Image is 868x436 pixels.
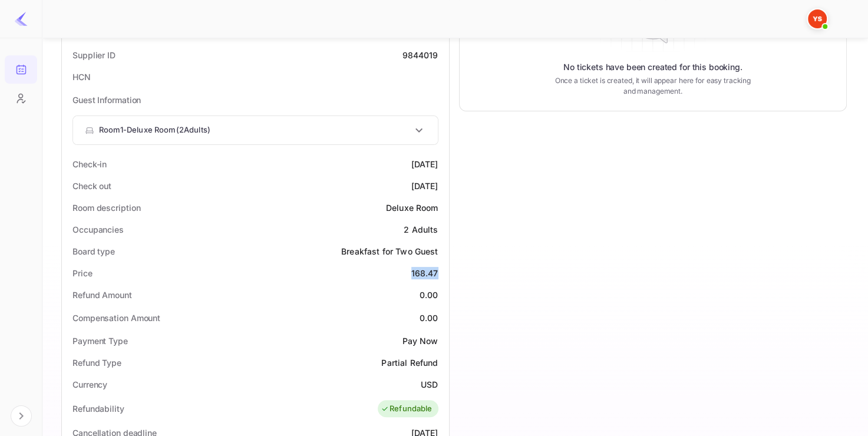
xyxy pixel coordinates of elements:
[72,356,121,369] div: Refund Type
[72,49,115,61] div: Supplier ID
[72,312,160,324] div: Compensation Amount
[404,223,438,236] div: 2 Adults
[411,180,438,192] div: [DATE]
[549,75,757,97] p: Once a ticket is created, it will appear here for easy tracking and management.
[72,180,111,192] div: Check out
[72,289,132,301] div: Refund Amount
[411,158,438,170] div: [DATE]
[72,223,124,236] div: Occupancies
[411,267,438,279] div: 168.47
[72,335,128,347] div: Payment Type
[72,158,107,170] div: Check-in
[420,289,438,301] div: 0.00
[341,245,438,257] div: Breakfast for Two Guest
[381,356,438,369] div: Partial Refund
[72,202,140,214] div: Room description
[402,335,438,347] div: Pay Now
[73,116,438,144] div: Room1-Deluxe Room(2Adults)
[386,202,438,214] div: Deluxe Room
[563,61,742,73] p: No tickets have been created for this booking.
[14,12,28,26] img: LiteAPI
[5,84,37,111] a: Customers
[421,378,438,391] div: USD
[808,9,827,28] img: Yandex Support
[72,267,93,279] div: Price
[72,378,107,391] div: Currency
[72,94,438,106] p: Guest Information
[72,71,91,83] div: HCN
[11,405,32,427] button: Expand navigation
[72,245,115,257] div: Board type
[5,55,37,82] a: Bookings
[99,124,210,136] p: Room 1 - Deluxe Room ( 2 Adults )
[381,403,433,415] div: Refundable
[72,402,124,415] div: Refundability
[402,49,438,61] div: 9844019
[420,312,438,324] div: 0.00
